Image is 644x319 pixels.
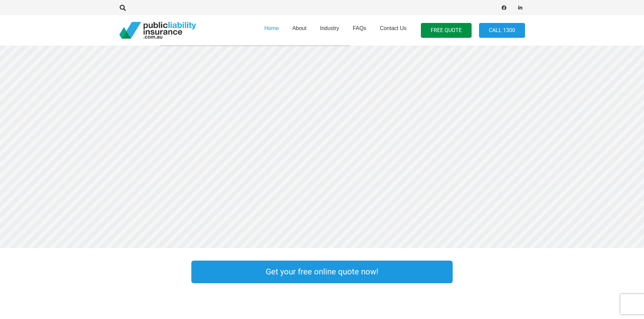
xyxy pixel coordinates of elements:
span: Contact Us [380,25,406,31]
span: Home [264,25,279,31]
a: Link [466,259,538,285]
a: FREE QUOTE [421,23,472,38]
a: Call 1300 [479,23,525,38]
a: pli_logotransparent [119,22,196,39]
a: LinkedIn [516,3,525,12]
a: Link [106,259,178,285]
a: About [286,13,313,48]
a: Contact Us [373,13,413,48]
span: About [292,25,307,31]
a: Facebook [499,3,509,12]
a: Industry [313,13,346,48]
span: Industry [320,25,339,31]
a: Get your free online quote now! [191,261,453,283]
span: FAQs [353,25,366,31]
a: Search [116,5,130,11]
a: FAQs [346,13,373,48]
a: Home [258,13,286,48]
